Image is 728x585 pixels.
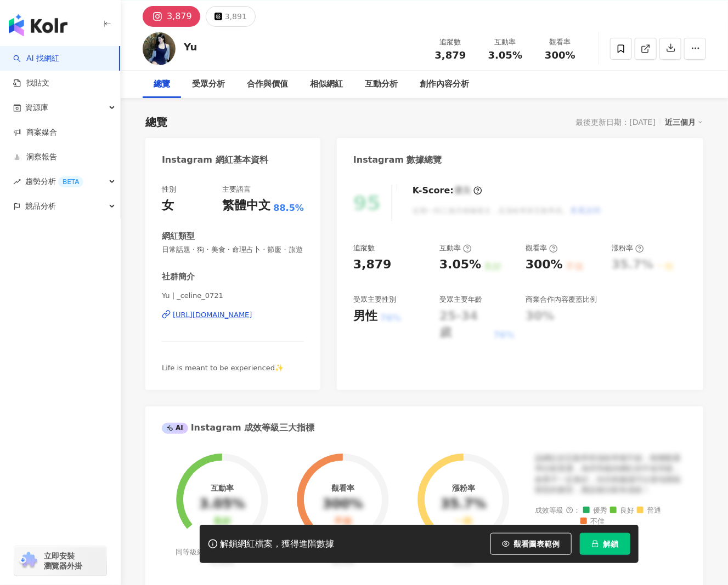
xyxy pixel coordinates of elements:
[420,78,469,91] div: 創作內容分析
[211,558,233,566] span: 0.19%
[184,40,197,54] div: Yu
[545,50,575,61] span: 300%
[162,310,304,320] a: [URL][DOMAIN_NAME]
[25,95,48,120] span: 資源庫
[612,243,644,253] div: 漲粉率
[143,32,176,65] img: KOL Avatar
[535,507,687,526] div: 成效等級 ：
[162,245,304,255] span: 日常話題 · 狗 · 美食 · 命理占卜 · 節慶 · 旅遊
[331,484,354,492] div: 觀看率
[455,517,472,527] div: 一般
[222,197,270,214] div: 繁體中文
[439,295,482,305] div: 受眾主要年齡
[435,49,466,61] span: 3,879
[539,37,581,48] div: 觀看率
[25,169,83,194] span: 趨勢分析
[154,78,170,91] div: 總覽
[484,37,526,48] div: 互動率
[583,507,607,515] span: 優秀
[526,256,563,273] div: 300%
[162,291,304,301] span: Yu | _celine_0721
[206,6,256,27] button: 3,891
[162,422,314,434] div: Instagram 成效等級三大指標
[430,37,471,48] div: 追蹤數
[637,507,661,515] span: 普通
[14,546,106,576] a: chrome extension立即安裝 瀏覽器外掛
[488,50,522,61] span: 3.05%
[603,540,619,548] span: 解鎖
[439,243,472,253] div: 互動率
[13,78,49,89] a: 找貼文
[162,154,268,166] div: Instagram 網紅基本資料
[353,256,392,273] div: 3,879
[591,540,599,548] span: lock
[610,507,634,515] span: 良好
[44,551,82,571] span: 立即安裝 瀏覽器外掛
[580,533,630,555] button: 解鎖
[576,118,656,127] div: 最後更新日期：[DATE]
[323,497,363,512] div: 300%
[273,202,304,214] span: 88.5%
[25,194,56,219] span: 競品分析
[162,271,195,283] div: 社群簡介
[199,497,245,512] div: 3.05%
[514,540,560,548] span: 觀看圖表範例
[331,558,354,566] span: 35.5%
[225,9,247,24] div: 3,891
[535,453,687,496] div: 該網紅的互動率和漲粉率都不錯，唯獨觀看率比較普通，為同等級的網紅的中低等級，效果不一定會好，但仍然建議可以發包開箱類型的案型，應該會比較有成效！
[452,484,475,492] div: 漲粉率
[13,53,59,64] a: searchAI 找網紅
[167,9,192,24] div: 3,879
[162,231,195,242] div: 網紅類型
[439,256,481,273] div: 3.05%
[18,552,39,570] img: chrome extension
[454,558,472,566] span: 0.8%
[580,518,605,526] span: 不佳
[145,114,167,130] div: 總覽
[211,484,234,492] div: 互動率
[192,78,225,91] div: 受眾分析
[353,154,442,166] div: Instagram 數據總覽
[13,178,21,186] span: rise
[213,517,231,527] div: 良好
[310,78,343,91] div: 相似網紅
[143,6,200,27] button: 3,879
[526,243,558,253] div: 觀看率
[526,295,597,305] div: 商業合作內容覆蓋比例
[221,538,335,550] div: 解鎖網紅檔案，獲得進階數據
[365,78,398,91] div: 互動分析
[441,497,486,512] div: 35.7%
[334,517,352,527] div: 不佳
[58,176,83,187] div: BETA
[13,152,57,163] a: 洞察報告
[490,533,572,555] button: 觀看圖表範例
[162,364,284,372] span: Life is meant to be experienced✨
[247,78,288,91] div: 合作與價值
[353,295,396,305] div: 受眾主要性別
[222,185,251,194] div: 主要語言
[173,310,252,320] div: [URL][DOMAIN_NAME]
[353,243,375,253] div: 追蹤數
[13,127,57,138] a: 商案媒合
[665,115,703,129] div: 近三個月
[9,14,67,36] img: logo
[162,185,176,194] div: 性別
[413,185,482,197] div: K-Score :
[162,423,188,434] div: AI
[353,308,377,325] div: 男性
[162,197,174,214] div: 女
